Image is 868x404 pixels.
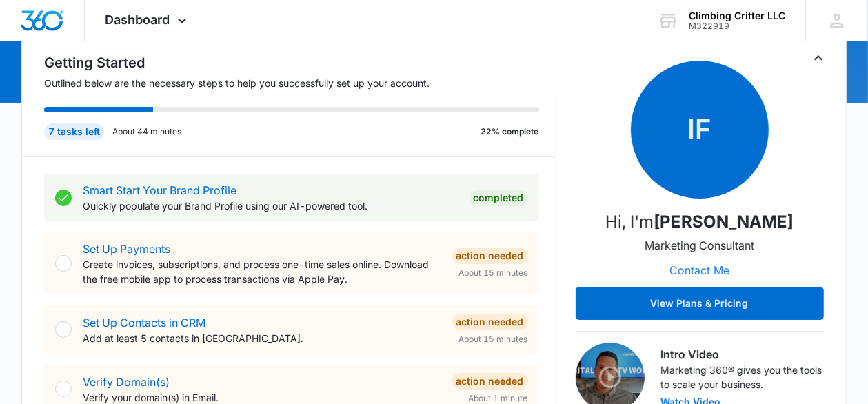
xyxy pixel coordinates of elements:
[576,287,824,320] button: View Plans & Pricing
[83,316,205,330] a: Set Up Contacts in CRM
[689,21,785,31] div: account id
[459,267,528,279] span: About 15 minutes
[470,190,528,206] div: Completed
[83,183,236,197] a: Smart Start Your Brand Profile
[105,12,170,27] span: Dashboard
[810,50,827,66] button: Toggle Collapse
[452,373,528,390] div: Action Needed
[661,363,824,392] p: Marketing 360® gives you the tools to scale your business.
[44,123,104,140] div: 7 tasks left
[452,248,528,264] div: Action Needed
[44,76,556,90] p: Outlined below are the necessary steps to help you successfully set up your account.
[83,199,458,213] p: Quickly populate your Brand Profile using our AI-powered tool.
[112,125,181,138] p: About 44 minutes
[654,212,794,232] strong: [PERSON_NAME]
[689,10,785,21] div: account name
[44,52,556,73] h2: Getting Started
[631,61,769,199] span: IF
[605,210,794,234] p: Hi, I'm
[83,242,170,256] a: Set Up Payments
[661,346,824,363] h3: Intro Video
[645,237,754,254] p: Marketing Consultant
[452,314,528,330] div: Action Needed
[83,375,170,389] a: Verify Domain(s)
[459,333,528,345] span: About 15 minutes
[83,257,441,286] p: Create invoices, subscriptions, and process one-time sales online. Download the free mobile app t...
[481,125,539,138] p: 22% complete
[656,254,743,287] button: Contact Me
[83,331,441,345] p: Add at least 5 contacts in [GEOGRAPHIC_DATA].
